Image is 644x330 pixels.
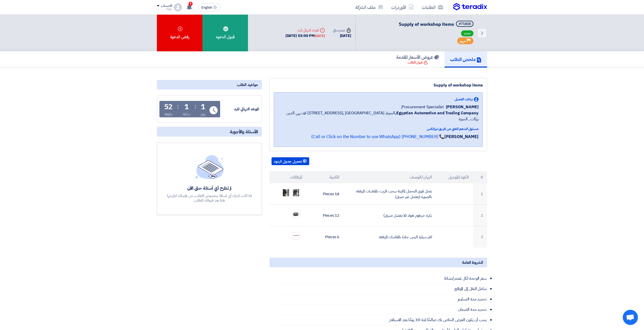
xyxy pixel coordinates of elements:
div: الحساب [161,4,172,8]
div: صدرت في [333,28,351,33]
img: empty_state_list.svg [195,155,224,179]
div: 52 [164,103,173,111]
td: 12 Pieces [306,205,343,226]
a: ملف الشركة [351,1,387,13]
th: البيان/الوصف [343,171,436,183]
span: Procurement Specialist, [401,104,444,110]
a: الطلبات [418,1,447,13]
span: English [201,6,212,9]
div: 1 [184,103,189,111]
div: قبول الطلب [408,60,428,65]
td: بكرة خرطوم هواء (لا يفضل صينى) [343,205,436,226]
li: تحديد مدة الضمان [275,304,487,315]
div: اذا كانت لديك أي اسئلة بخصوص الطلب, من فضلك اطرحها هنا بعد قبولك للطلب [167,193,253,203]
td: كفر سيارة (ليس جلد) بالمقاسات المرفقه [343,226,436,248]
button: English [198,3,220,11]
div: Fady [157,8,172,11]
td: 2 [473,205,487,226]
div: مسئول الدعم الفني من فريق تيرادكس [278,126,479,131]
img: profile_test.png [174,3,182,11]
span: جديد [461,30,473,36]
span: الشروط العامة [462,260,483,265]
a: ملخص الطلب [445,51,487,68]
a: عروض الأسعار المقدمة قبول الطلب [391,51,445,68]
img: __1760447021697.jpeg [293,212,300,216]
span: 9 [189,2,193,6]
span: مهم [460,39,466,43]
div: Supply of workshop items [274,82,483,88]
td: 3 [473,226,487,248]
div: : [177,102,179,111]
div: [DATE] 03:00 PM [285,33,325,39]
li: يجب أن يكون العرض الخاص بك صالحًا لمدة 30 يومًا بعد الاستلام [275,315,487,325]
img: WhatsApp_Image__at__PM_1760446968428.jpeg [282,187,289,199]
div: دقيقة [164,112,172,117]
a: 📞 [PHONE_NUMBER] (Call or Click on the Number to use WhatsApp) [311,134,444,140]
div: Open chat [623,310,638,325]
span: Supply of workshop items [399,21,454,28]
a: الأوردرات [387,1,418,13]
span: الجيزة, [GEOGRAPHIC_DATA] ,[STREET_ADDRESS] محمد بهي الدين بركات , الجيزة [278,110,479,122]
span: بيانات العميل [454,97,473,102]
div: ساعة [183,112,190,117]
div: #71808 [459,22,471,26]
div: الموعد النهائي للرد [221,106,259,112]
li: سعر الوحدة لكل عنصر/نشاط [275,273,487,284]
div: [DATE] [333,33,351,39]
li: شامل النقل إلى المواقع [275,284,487,294]
th: الكود/الموديل [436,171,473,183]
b: Egyptian Automotive and Trading Company, [395,110,479,116]
td: عجل قوى التحمل لماكينة سحب الزيت بالمقاسات المرفقه بالصورة (يفضل غير صينى) [343,183,436,205]
strong: [PERSON_NAME] [444,134,479,140]
div: رفض الدعوة [157,15,202,51]
h5: Supply of workshop items [399,21,474,28]
div: يوم [201,112,205,117]
h5: عروض الأسعار المقدمة [396,54,439,60]
span: الأسئلة والأجوبة [230,129,258,135]
th: الكمية [306,171,343,183]
div: : [195,102,196,111]
td: 1 [473,183,487,205]
div: لم تطرح أي أسئلة حتى الآن [167,185,253,191]
li: تحديد مدة التسليم [275,294,487,304]
h5: ملخص الطلب [450,56,482,62]
button: تحميل جدول البنود [272,157,309,165]
td: 6 Pieces [306,226,343,248]
th: المرفقات [269,171,306,183]
span: [PERSON_NAME] [446,104,479,110]
img: SUV__Dimensions_Q_1760447893544.PNG [293,235,300,237]
div: الموعد النهائي للرد [285,28,325,33]
div: 1 [201,103,205,111]
td: 18 Pieces [306,183,343,205]
div: [DATE] [315,33,325,38]
div: قبول الدعوه [202,15,248,51]
th: # [473,171,487,183]
img: WhatsApp_Image__at__PM__1760446959412.jpeg [293,187,300,199]
div: مواعيد الطلب [157,80,262,90]
img: Teradix logo [453,3,487,11]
